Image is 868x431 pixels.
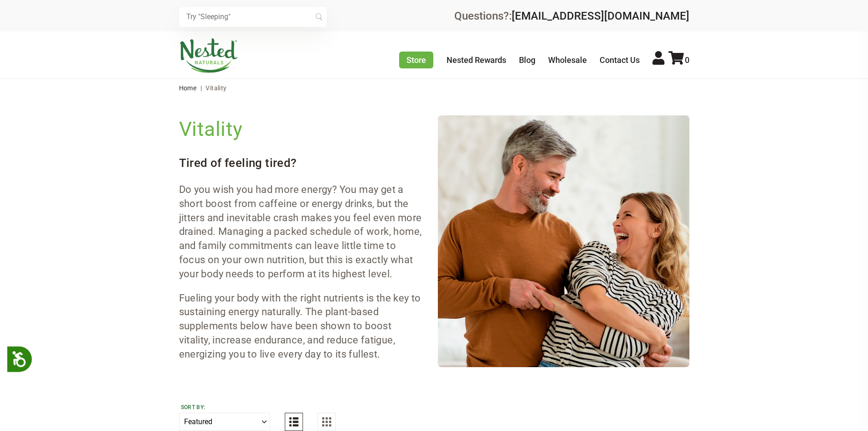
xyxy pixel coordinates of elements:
a: Wholesale [548,55,587,65]
nav: breadcrumbs [179,79,689,97]
span: Vitality [205,84,226,92]
h3: Tired of feeling tired? [179,155,423,171]
img: Nested Naturals [179,38,238,73]
input: Try "Sleeping" [179,7,327,27]
div: Questions?: [454,10,689,21]
a: Contact Us [600,55,640,65]
a: 0 [668,55,689,65]
img: Collections-Vitality_1100x.jpg [438,115,689,367]
h2: Vitality [179,115,423,143]
a: [EMAIL_ADDRESS][DOMAIN_NAME] [512,10,689,22]
label: Sort by: [181,404,268,411]
p: Do you wish you had more energy? You may get a short boost from caffeine or energy drinks, but th... [179,183,423,281]
a: Home [179,84,197,92]
a: Nested Rewards [447,55,506,65]
img: Grid [322,417,331,426]
span: | [198,84,204,92]
a: Store [399,52,433,68]
a: Blog [519,55,535,65]
img: List [289,417,298,426]
p: Fueling your body with the right nutrients is the key to sustaining energy naturally. The plant-b... [179,291,423,362]
span: 0 [685,55,689,65]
